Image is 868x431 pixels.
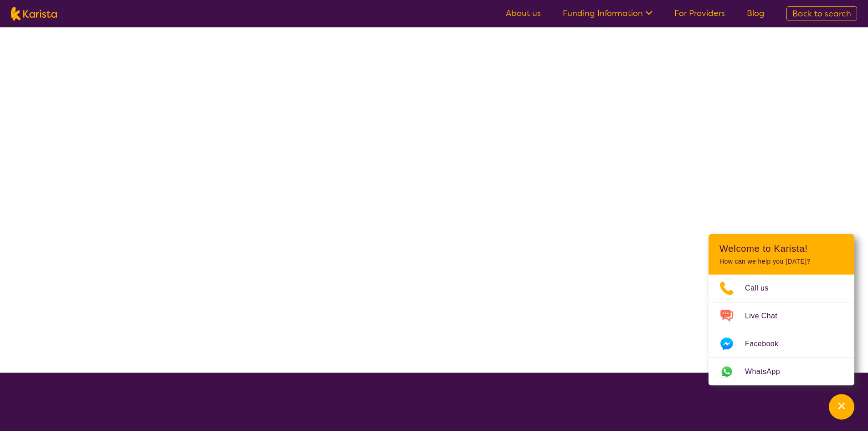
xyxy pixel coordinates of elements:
a: Funding Information [563,8,652,19]
a: Back to search [786,6,857,21]
a: Blog [747,8,765,19]
ul: Choose channel [709,275,854,385]
div: Channel Menu [709,234,854,385]
p: How can we help you [DATE]? [719,258,843,265]
span: Back to search [792,8,851,19]
span: WhatsApp [745,365,791,379]
span: Call us [745,281,780,295]
span: Facebook [745,337,789,351]
a: Web link opens in a new tab. [709,358,854,385]
img: Karista logo [11,7,57,21]
span: Live Chat [745,309,788,323]
a: About us [506,8,541,19]
h2: Welcome to Karista! [719,243,843,254]
button: Channel Menu [829,394,854,420]
a: For Providers [674,8,725,19]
